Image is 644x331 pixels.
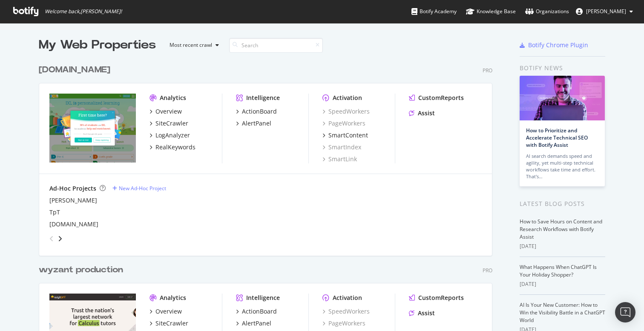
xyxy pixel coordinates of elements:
[149,143,195,151] a: RealKeywords
[49,196,97,205] a: [PERSON_NAME]
[39,64,110,76] div: [DOMAIN_NAME]
[569,5,640,18] button: [PERSON_NAME]
[155,131,190,140] div: LogAnalyzer
[49,184,96,193] div: Ad-Hoc Projects
[409,294,464,302] a: CustomReports
[155,119,188,128] div: SiteCrawler
[46,232,57,245] div: angle-left
[242,307,277,316] div: ActionBoard
[155,319,188,328] div: SiteCrawler
[586,8,626,15] span: John McLendon
[246,294,280,302] div: Intelligence
[520,41,588,49] a: Botify Chrome Plugin
[333,294,362,302] div: Activation
[155,307,182,316] div: Overview
[149,319,188,328] a: SiteCrawler
[149,307,182,316] a: Overview
[520,301,605,324] a: AI Is Your New Customer: How to Win the Visibility Battle in a ChatGPT World
[149,119,188,128] a: SiteCrawler
[242,107,277,116] div: ActionBoard
[615,302,635,322] div: Open Intercom Messenger
[483,267,492,274] div: Pro
[149,107,182,116] a: Overview
[411,7,457,16] div: Botify Academy
[526,127,588,148] a: How to Prioritize and Accelerate Technical SEO with Botify Assist
[520,76,605,120] img: How to Prioritize and Accelerate Technical SEO with Botify Assist
[39,264,123,276] div: wyzant production
[236,107,277,116] a: ActionBoard
[39,64,114,76] a: [DOMAIN_NAME]
[322,307,370,316] a: SpeedWorkers
[163,38,222,52] button: Most recent crawl
[409,109,435,117] a: Assist
[45,8,122,15] span: Welcome back, [PERSON_NAME] !
[112,185,166,192] a: New Ad-Hoc Project
[236,307,277,316] a: ActionBoard
[155,107,182,116] div: Overview
[49,208,60,217] a: TpT
[170,43,212,48] div: Most recent crawl
[466,7,516,16] div: Knowledge Base
[242,319,271,328] div: AlertPanel
[236,319,271,328] a: AlertPanel
[246,94,280,102] div: Intelligence
[520,280,605,288] div: [DATE]
[418,309,435,317] div: Assist
[520,218,602,240] a: How to Save Hours on Content and Research Workflows with Botify Assist
[418,109,435,117] div: Assist
[119,185,166,192] div: New Ad-Hoc Project
[322,107,370,116] a: SpeedWorkers
[236,119,271,128] a: AlertPanel
[229,38,323,53] input: Search
[155,143,195,151] div: RealKeywords
[328,131,368,140] div: SmartContent
[322,319,365,328] a: PageWorkers
[409,94,464,102] a: CustomReports
[160,294,186,302] div: Analytics
[322,143,361,151] a: SmartIndex
[39,264,126,276] a: wyzant production
[520,243,605,250] div: [DATE]
[57,234,63,243] div: angle-right
[418,94,464,102] div: CustomReports
[242,119,271,128] div: AlertPanel
[520,199,605,208] div: Latest Blog Posts
[149,131,190,140] a: LogAnalyzer
[322,155,357,163] a: SmartLink
[409,309,435,317] a: Assist
[49,220,98,228] a: [DOMAIN_NAME]
[322,131,368,140] a: SmartContent
[39,37,156,54] div: My Web Properties
[520,263,597,278] a: What Happens When ChatGPT Is Your Holiday Shopper?
[528,41,588,49] div: Botify Chrome Plugin
[525,7,569,16] div: Organizations
[418,294,464,302] div: CustomReports
[483,67,492,74] div: Pro
[160,94,186,102] div: Analytics
[322,119,365,128] a: PageWorkers
[333,94,362,102] div: Activation
[49,94,136,163] img: IXL.com
[526,153,598,180] div: AI search demands speed and agility, yet multi-step technical workflows take time and effort. Tha...
[520,63,605,73] div: Botify news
